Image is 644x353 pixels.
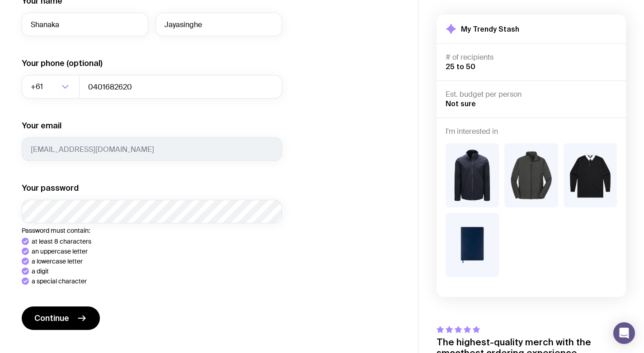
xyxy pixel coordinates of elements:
[32,258,83,265] p: a lowercase letter
[155,13,282,36] input: Last name
[613,322,635,344] div: Open Intercom Messenger
[32,278,87,285] p: a special character
[34,313,69,324] span: Continue
[31,75,45,99] span: +61
[446,127,617,136] h4: I'm interested in
[461,24,519,33] h2: My Trendy Stash
[446,53,617,62] h4: # of recipients
[22,13,148,36] input: First name
[446,90,617,99] h4: Est. budget per person
[22,227,282,234] p: Password must contain:
[446,99,476,108] span: Not sure
[22,137,282,161] input: you@email.com
[32,268,49,275] p: a digit
[45,75,59,99] input: Search for option
[22,120,61,131] label: Your email
[79,75,282,99] input: 0400123456
[32,248,88,255] p: an uppercase letter
[22,306,100,330] button: Continue
[22,183,79,193] label: Your password
[446,62,475,71] span: 25 to 50
[32,238,91,245] p: at least 8 characters
[22,58,103,69] label: Your phone (optional)
[22,75,80,99] div: Search for option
